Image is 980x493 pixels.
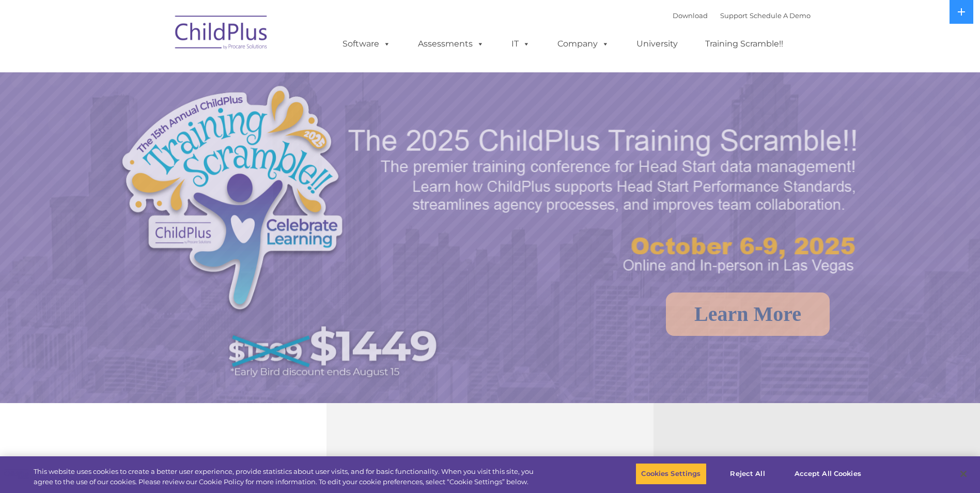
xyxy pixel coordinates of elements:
a: Learn More [666,292,830,336]
a: Download [673,11,708,20]
a: Training Scramble!! [695,34,794,54]
button: Cookies Settings [635,463,706,485]
a: Assessments [408,34,494,54]
a: University [626,34,688,54]
button: Accept All Cookies [789,463,867,485]
a: Company [547,34,619,54]
a: Software [332,34,401,54]
button: Close [952,463,975,485]
a: IT [501,34,540,54]
font: | [673,11,811,20]
a: Support [720,11,748,20]
div: This website uses cookies to create a better user experience, provide statistics about user visit... [34,467,539,487]
a: Schedule A Demo [750,11,811,20]
img: ChildPlus by Procare Solutions [170,8,273,60]
button: Reject All [715,463,780,485]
